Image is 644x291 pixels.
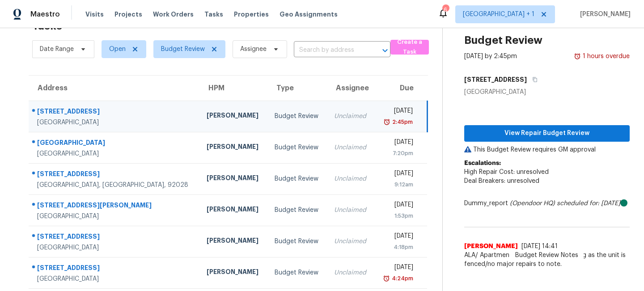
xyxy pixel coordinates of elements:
div: [PERSON_NAME] [207,267,260,278]
div: 1:53pm [381,211,413,220]
div: 9:12am [381,180,413,189]
div: Unclaimed [334,268,368,277]
span: Create a Task [395,37,424,58]
div: [DATE] [381,169,413,180]
div: [GEOGRAPHIC_DATA] [464,88,630,97]
div: 4:24pm [390,274,413,283]
span: ALA/ Apartment, added only landscaping as the unit is fenced/no major repairs to note. [464,251,630,269]
th: Assignee [327,76,375,101]
span: Geo Assignments [280,10,338,19]
span: [GEOGRAPHIC_DATA] + 1 [463,10,534,19]
div: [GEOGRAPHIC_DATA], [GEOGRAPHIC_DATA], 92028 [37,181,192,190]
div: Unclaimed [334,112,368,121]
span: Budget Review [161,45,205,54]
button: Open [379,44,391,57]
div: [DATE] by 2:45pm [464,52,517,61]
div: [GEOGRAPHIC_DATA] [37,138,192,149]
div: 6 [442,5,449,14]
div: [PERSON_NAME] [207,142,260,153]
div: Unclaimed [334,206,368,215]
span: Work Orders [153,10,194,19]
span: Budget Review Notes [510,251,584,260]
h5: [STREET_ADDRESS] [464,75,527,84]
div: [GEOGRAPHIC_DATA] [37,243,192,252]
div: 1 hours overdue [581,52,630,61]
div: [PERSON_NAME] [207,173,260,185]
img: Overdue Alarm Icon [574,52,581,61]
div: 4:18pm [381,243,413,252]
div: [DATE] [381,232,413,243]
span: High Repair Cost: unresolved [464,169,549,175]
div: Budget Review [275,112,320,121]
div: Dummy_report [464,199,630,208]
th: Address [29,76,199,101]
div: Budget Review [275,268,320,277]
div: [DATE] [381,106,412,118]
div: [GEOGRAPHIC_DATA] [37,274,192,283]
span: Deal Breakers: unresolved [464,178,539,184]
div: [STREET_ADDRESS] [37,169,192,181]
h2: Budget Review [464,36,542,45]
div: Budget Review [275,174,320,183]
span: Maestro [30,10,60,19]
h2: Tasks [32,21,62,30]
div: [PERSON_NAME] [207,236,260,247]
div: Unclaimed [334,237,368,246]
b: Escalations: [464,160,501,166]
div: [DATE] [381,263,413,274]
div: [STREET_ADDRESS][PERSON_NAME] [37,201,192,212]
button: Create a Task [390,40,429,55]
span: Tasks [204,11,223,17]
span: [DATE] 14:41 [521,243,558,249]
p: This Budget Review requires GM approval [464,145,630,154]
i: (Opendoor HQ) [510,200,555,207]
img: Overdue Alarm Icon [383,118,390,127]
div: [GEOGRAPHIC_DATA] [37,212,192,221]
div: [STREET_ADDRESS] [37,232,192,243]
div: 7:20pm [381,149,413,158]
div: [GEOGRAPHIC_DATA] [37,118,192,127]
div: Budget Review [275,143,320,152]
span: Visits [85,10,104,19]
span: Assignee [240,45,267,54]
div: Unclaimed [334,143,368,152]
div: Unclaimed [334,174,368,183]
th: Type [267,76,327,101]
span: [PERSON_NAME] [576,10,631,19]
i: scheduled for: [DATE] [557,200,620,207]
span: [PERSON_NAME] [464,242,518,251]
span: Date Range [40,45,74,54]
div: Budget Review [275,206,320,215]
div: 2:45pm [390,118,413,127]
img: Overdue Alarm Icon [383,274,390,283]
div: [STREET_ADDRESS] [37,263,192,274]
div: [GEOGRAPHIC_DATA] [37,149,192,158]
div: [DATE] [381,138,413,149]
button: Copy Address [527,72,539,88]
button: View Repair Budget Review [464,125,630,142]
span: Properties [234,10,269,19]
div: [PERSON_NAME] [207,205,260,216]
input: Search by address [294,43,365,57]
span: View Repair Budget Review [471,128,623,139]
div: [DATE] [381,200,413,211]
th: HPM [199,76,267,101]
th: Due [374,76,427,101]
div: Budget Review [275,237,320,246]
div: [STREET_ADDRESS] [37,107,192,118]
span: Projects [114,10,142,19]
div: [PERSON_NAME] [207,111,260,122]
span: Open [109,45,126,54]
